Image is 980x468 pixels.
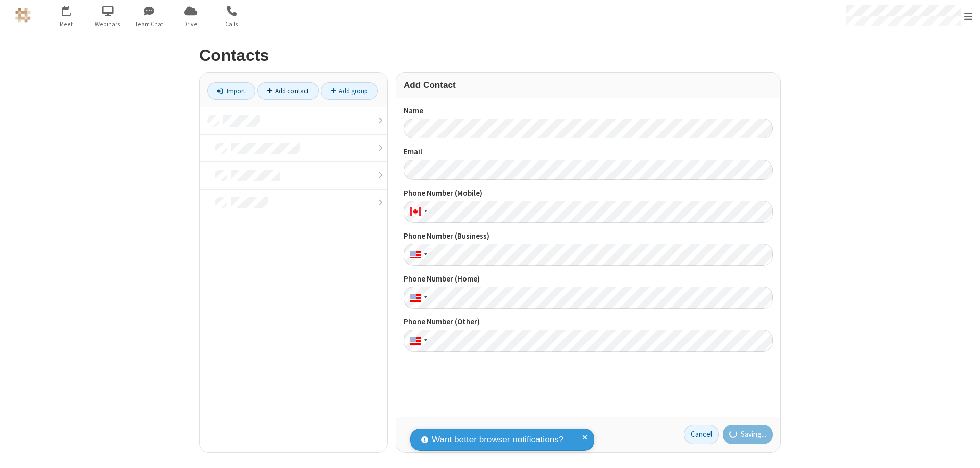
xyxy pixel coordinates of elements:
[404,273,773,285] label: Phone Number (Home)
[130,19,168,29] span: Team Chat
[171,19,210,29] span: Drive
[404,330,430,352] div: United States: + 1
[207,82,255,100] a: Import
[257,82,319,100] a: Add contact
[321,82,378,100] a: Add group
[404,188,773,199] label: Phone Number (Mobile)
[404,201,430,223] div: Canada: + 1
[404,146,773,158] label: Email
[199,46,781,64] h2: Contacts
[89,19,127,29] span: Webinars
[213,19,251,29] span: Calls
[684,425,719,445] a: Cancel
[404,244,430,266] div: United States: + 1
[47,19,86,29] span: Meet
[723,425,773,445] button: Saving...
[404,80,773,90] h3: Add Contact
[404,230,773,242] label: Phone Number (Business)
[69,6,76,13] div: 9
[741,429,766,440] span: Saving...
[432,433,563,447] span: Want better browser notifications?
[15,8,31,23] img: QA Selenium DO NOT DELETE OR CHANGE
[404,287,430,309] div: United States: + 1
[404,316,773,328] label: Phone Number (Other)
[404,105,773,117] label: Name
